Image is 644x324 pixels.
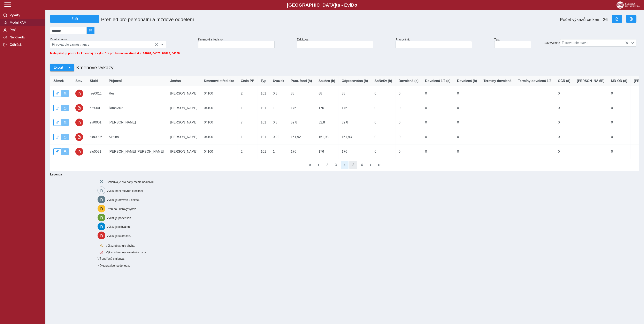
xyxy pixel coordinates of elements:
[201,130,238,144] td: 04100
[270,130,287,144] td: 0,92
[86,144,106,159] td: slo0021
[98,257,101,260] span: Smlouva vnořená do kmene
[8,13,42,17] span: Výkazy
[107,216,132,219] span: Výkaz je podepsán.
[349,161,357,169] button: 5
[616,1,640,9] img: logo_web_su.png
[50,15,99,23] button: Zpět
[454,101,480,115] td: 0
[422,86,454,101] td: 0
[75,90,83,97] button: uzamčeno
[12,2,632,8] b: [GEOGRAPHIC_DATA] a - Evi
[608,144,630,159] td: 0
[102,264,130,267] span: Nepravidelná dohoda.
[354,2,357,8] span: o
[106,244,135,247] span: Výkaz obsahuje chyby.
[608,130,630,144] td: 0
[338,130,371,144] td: 161,93
[555,86,574,101] td: 0
[261,79,266,83] span: Typ
[98,264,102,267] span: Smlouva vnořená do kmene
[315,144,338,159] td: 176
[101,257,125,261] span: Vnořená smlouva.
[612,15,622,23] button: Export do Excelu
[371,130,395,144] td: 0
[273,79,284,83] span: Úvazek
[542,38,641,48] div: Stav výkazu:
[560,39,628,46] span: Filtrovat dle stavu
[371,115,395,130] td: 0
[237,130,257,144] td: 1
[577,79,604,83] span: [PERSON_NAME]
[394,36,493,50] div: Pracoviště:
[167,101,201,115] td: [PERSON_NAME]
[61,90,69,97] button: Výkaz uzamčen.
[319,79,335,83] span: Souhrn (h)
[50,52,180,55] span: Máte přístup pouze ke kmenovým výkazům pro kmenová střediska: 04070, 04071, 04072, 04100
[8,28,42,32] span: Profil
[52,17,98,21] span: Zpět
[371,144,395,159] td: 0
[86,115,106,130] td: sat0001
[75,79,82,83] span: Stav
[107,207,138,210] span: Probíhají úpravy výkazu.
[109,79,122,83] span: Příjmení
[608,101,630,115] td: 0
[395,130,422,144] td: 0
[197,36,295,50] div: Kmenové středisko:
[237,144,257,159] td: 2
[106,144,167,159] td: [PERSON_NAME] [PERSON_NAME]
[287,86,315,101] td: 88
[608,115,630,130] td: 0
[399,79,419,83] span: Dovolená (d)
[338,144,371,159] td: 176
[86,130,106,144] td: ska0096
[201,101,238,115] td: 04100
[75,148,83,156] button: uzamčeno
[74,63,113,73] h1: Kmenové výkazy
[351,2,354,8] span: D
[257,144,269,159] td: 101
[323,161,331,169] button: 2
[287,115,315,130] td: 52,8
[54,66,63,69] span: Export
[167,130,201,144] td: [PERSON_NAME]
[375,79,392,83] span: SoNeSv (h)
[75,133,83,141] button: uzamčeno
[106,86,167,101] td: Res
[395,86,422,101] td: 0
[315,130,338,144] td: 161,93
[106,251,146,254] span: Výkaz obsahuje závažné chyby.
[287,101,315,115] td: 176
[454,144,480,159] td: 0
[315,101,338,115] td: 176
[315,115,338,130] td: 52,8
[371,101,395,115] td: 0
[8,36,42,39] span: Nápověda
[257,101,269,115] td: 101
[90,79,98,83] span: SluId
[53,105,61,111] button: Odemknout výkaz.
[53,148,61,155] button: Odemknout výkaz.
[241,79,254,83] span: Číslo PP
[170,79,181,83] span: Jméno
[53,90,61,97] button: Odemknout výkaz.
[270,101,287,115] td: 1
[257,86,269,101] td: 101
[454,86,480,101] td: 0
[61,148,69,155] button: Výkaz uzamčen.
[555,115,574,130] td: 0
[555,130,574,144] td: 0
[75,119,83,126] button: uzamčeno
[237,101,257,115] td: 1
[395,101,422,115] td: 0
[270,144,287,159] td: 1
[107,180,155,183] span: Smlouva je pro daný měsíc neaktivní.
[8,43,42,47] span: Odhlásit
[555,144,574,159] td: 0
[295,36,394,50] div: Zakázka:
[422,101,454,115] td: 0
[270,115,287,130] td: 0,3
[560,17,608,22] span: Počet výkazů celkem: 26
[315,86,338,101] td: 88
